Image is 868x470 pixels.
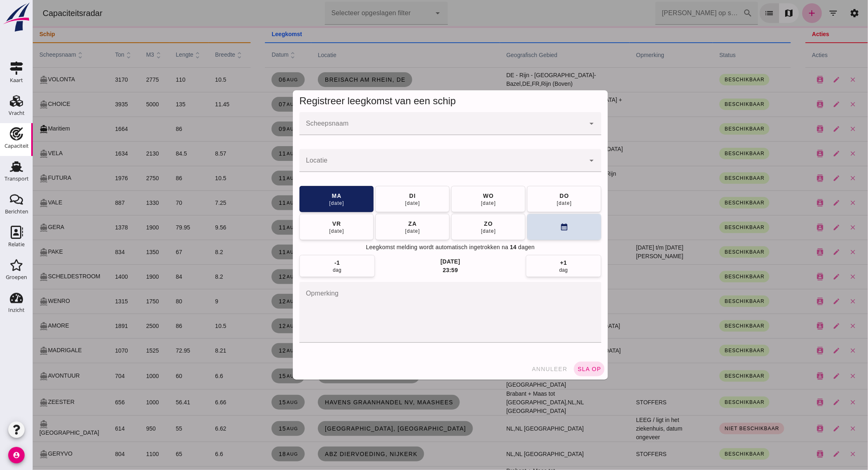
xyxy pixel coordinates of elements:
[448,228,464,234] div: [DATE]
[5,209,28,214] div: Berichten
[267,186,341,212] button: ma[DATE]
[300,267,309,273] div: dag
[8,447,25,463] i: account_circle
[5,176,29,181] div: Transport
[499,366,535,372] span: annuleer
[372,200,388,206] div: [DATE]
[526,192,536,200] div: do
[296,200,312,206] div: [DATE]
[448,200,464,206] div: [DATE]
[477,243,484,252] span: 14
[451,220,460,228] div: zo
[343,214,417,240] button: za[DATE]
[496,362,538,376] button: annuleer
[376,192,383,200] div: di
[9,110,25,116] div: Vracht
[333,243,475,252] span: Leegkomst melding wordt automatisch ingetrokken na
[299,220,308,228] div: vr
[554,119,564,128] i: Open
[6,275,27,280] div: Groepen
[450,192,461,200] div: wo
[554,156,564,165] i: Open
[372,228,388,234] div: [DATE]
[527,223,536,232] i: calendar_month
[10,78,23,83] div: Kaart
[2,2,31,32] img: logo-small.a267ee39.svg
[375,220,384,228] div: za
[486,243,502,252] span: dagen
[267,95,423,106] span: Registreer leegkomst van een schip
[299,192,309,200] div: ma
[8,242,25,247] div: Relatie
[410,266,425,274] div: 23:59
[8,307,25,313] div: Inzicht
[528,259,534,267] div: +1
[343,186,417,212] button: di[DATE]
[302,259,307,267] div: -1
[296,228,312,234] div: [DATE]
[494,186,569,212] button: do[DATE]
[267,214,341,240] button: vr[DATE]
[408,258,427,266] div: [DATE]
[5,143,29,149] div: Capaciteit
[541,362,572,376] button: sla op
[418,186,493,212] button: wo[DATE]
[524,200,539,206] div: [DATE]
[418,214,493,240] button: zo[DATE]
[527,267,535,273] div: dag
[544,366,569,372] span: sla op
